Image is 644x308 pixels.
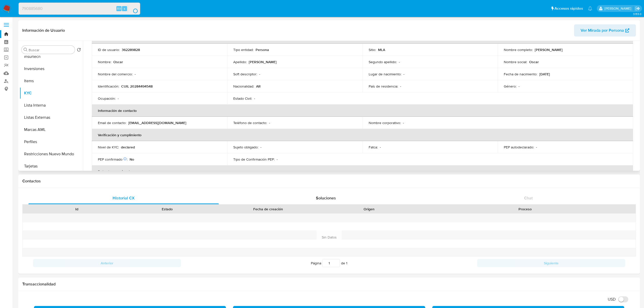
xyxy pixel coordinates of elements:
p: eliana.eguerrero@mercadolibre.com [604,6,633,11]
p: Soft descriptor : [233,72,257,76]
button: Items [20,75,83,87]
p: Nacionalidad : [233,84,254,89]
p: [EMAIL_ADDRESS][DOMAIN_NAME] [128,121,186,125]
p: Ocupación : [98,96,116,101]
button: Restricciones Nuevo Mundo [20,148,83,160]
p: Tipo entidad : [233,47,254,52]
input: Buscar usuario o caso... [19,5,140,12]
h1: Contactos [22,179,636,184]
p: ID de usuario : [98,47,120,52]
button: Volver al orden por defecto [77,48,81,53]
th: Información de contacto [92,105,633,117]
div: Proceso [418,207,632,212]
p: País de residencia : [369,84,398,89]
p: Fecha de nacimiento : [504,72,537,76]
p: Apellido : [233,60,247,64]
p: - [118,96,119,101]
h1: Información de Usuario [22,28,65,33]
p: No [130,157,134,162]
p: Identificación : [98,84,119,89]
p: - [400,84,401,89]
span: s [124,6,125,11]
button: search-icon [128,5,138,12]
p: Sujeto obligado : [233,145,258,149]
button: Lista Interna [20,99,83,111]
p: declared [121,145,135,149]
button: Listas Externas [20,111,83,124]
p: Nombre completo : [504,47,533,52]
p: Fatca : [369,145,378,149]
p: Estado Civil : [233,96,252,101]
p: Lugar de nacimiento : [369,72,401,76]
span: Página de [311,259,347,267]
p: - [259,72,260,76]
p: Nombre social : [504,60,527,64]
a: Salir [635,6,640,11]
p: - [269,121,270,125]
p: Género : [504,84,516,89]
div: Origen [327,207,411,212]
p: - [260,145,261,149]
button: Ver Mirada por Persona [574,24,636,37]
button: Buscar [24,48,28,52]
p: Persona [256,47,269,52]
p: Segundo apellido : [369,60,397,64]
a: Notificaciones [588,6,592,11]
p: CUIL 20284494548 [121,84,153,89]
div: Fecha de creación [216,207,320,212]
p: - [254,96,255,101]
button: Insurtech [20,50,83,63]
span: Alt [117,6,121,11]
p: - [135,72,136,76]
p: [PERSON_NAME] [249,60,277,64]
button: Siguiente [477,259,625,267]
p: - [399,60,400,64]
th: Verificación y cumplimiento [92,129,633,141]
button: Tarjetas [20,160,83,172]
p: Nombre corporativo : [369,121,401,125]
button: KYC [20,87,83,99]
input: Buscar [29,48,73,52]
p: - [380,145,381,149]
p: Email de contacto : [98,121,126,125]
p: Nombre : [98,60,111,64]
p: - [403,72,404,76]
button: Anterior [33,259,181,267]
p: Oscar [529,60,539,64]
p: Tipo de Confirmación PEP : [233,157,275,162]
p: Teléfono de contacto : [233,121,267,125]
span: Soluciones [316,195,336,201]
p: [DATE] [539,72,550,76]
div: Estado [126,207,209,212]
th: Datos transaccionales [92,165,633,178]
button: Marcas AML [20,124,83,136]
span: Historial CX [113,195,135,201]
span: Chat [524,195,533,201]
p: Oscar [113,60,123,64]
p: [PERSON_NAME] [535,47,563,52]
p: Nombre del comercio : [98,72,133,76]
span: Accesos rápidos [554,6,583,11]
p: PEP confirmado : [98,157,128,162]
div: Id [35,207,118,212]
p: - [536,145,537,149]
button: Perfiles [20,136,83,148]
p: - [277,157,278,162]
h1: Transaccionalidad [22,282,636,287]
p: AR [256,84,261,89]
span: Ver Mirada por Persona [581,24,624,37]
p: MLA [378,47,385,52]
p: Sitio : [369,47,376,52]
p: PEP autodeclarado : [504,145,534,149]
p: 362289828 [122,47,140,52]
p: Nivel de KYC : [98,145,119,149]
span: 1 [346,261,347,266]
p: - [518,84,520,89]
button: Inversiones [20,63,83,75]
p: - [403,121,404,125]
